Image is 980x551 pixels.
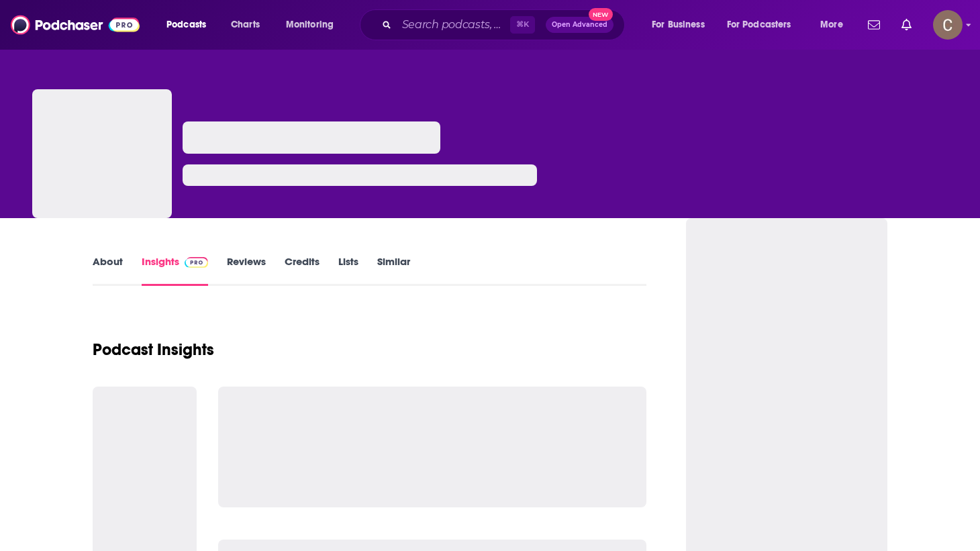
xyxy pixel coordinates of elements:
img: User Profile [933,10,963,40]
a: Show notifications dropdown [896,13,917,36]
span: More [820,15,843,34]
a: Lists [338,255,358,286]
a: Charts [222,14,268,36]
span: ⌘ K [510,16,535,34]
a: Reviews [227,255,266,286]
button: open menu [277,14,351,36]
div: Search podcasts, credits, & more... [373,9,638,40]
img: Podchaser - Follow, Share and Rate Podcasts [11,12,140,38]
button: open menu [811,14,860,36]
span: Monitoring [286,15,334,34]
span: Podcasts [166,15,206,34]
img: Podchaser Pro [185,257,208,268]
button: Show profile menu [933,10,963,40]
span: For Podcasters [727,15,791,34]
a: Show notifications dropdown [863,13,885,36]
span: Logged in as clay.bolton [933,10,963,40]
input: Search podcasts, credits, & more... [397,14,510,36]
a: Similar [377,255,410,286]
span: Charts [231,15,260,34]
a: About [93,255,123,286]
span: For Business [652,15,705,34]
button: Open AdvancedNew [546,17,614,33]
button: open menu [157,14,224,36]
h1: Podcast Insights [93,340,214,360]
button: open menu [718,14,811,36]
a: Credits [285,255,320,286]
span: Open Advanced [552,21,607,28]
button: open menu [642,14,722,36]
a: InsightsPodchaser Pro [142,255,208,286]
span: New [589,8,613,21]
